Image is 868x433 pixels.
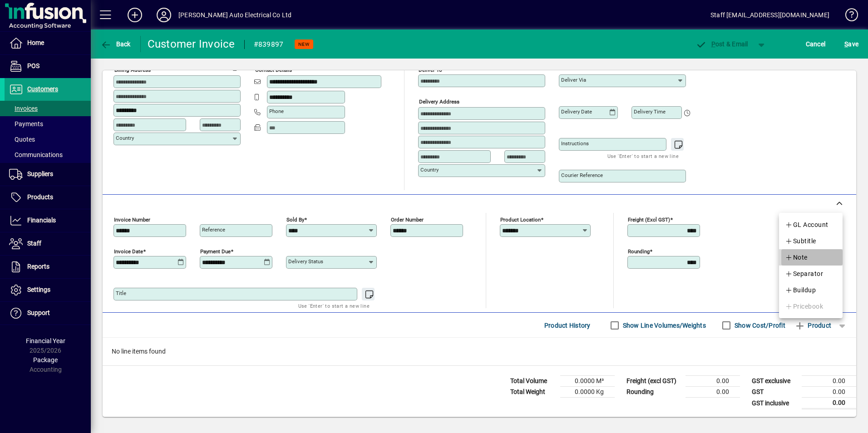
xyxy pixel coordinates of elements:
[785,285,816,295] span: Buildup
[785,219,829,230] span: GL Account
[785,301,823,312] span: Pricebook
[779,266,843,282] button: Separator
[785,252,808,263] span: Note
[779,249,843,266] button: Note
[785,268,823,279] span: Separator
[779,298,843,315] button: Pricebook
[779,282,843,298] button: Buildup
[779,216,843,233] button: GL Account
[779,233,843,249] button: Subtitle
[785,236,816,246] span: Subtitle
